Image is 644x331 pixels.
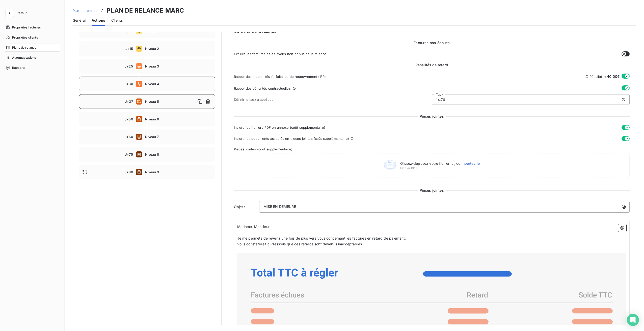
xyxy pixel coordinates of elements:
[461,161,480,165] span: importez le
[125,170,133,174] span: J+80
[234,204,259,209] span: Objet :
[4,54,60,62] a: Automatisations
[4,23,60,31] a: Propriétés factures
[145,152,212,156] span: Niveau 8
[4,64,60,72] a: Rapports
[145,64,212,68] span: Niveau 3
[604,74,620,79] span: + 40,00€
[125,100,133,104] span: J+37
[237,224,270,229] span: Madame, Monsieur
[73,18,86,23] span: Général
[412,40,452,45] span: Factures non-échues
[73,9,97,13] span: Plan de relance
[263,204,296,209] span: MISE EN DEMEURE
[234,52,327,56] span: Exclure les factures et les avoirs non-échus de la relance
[12,35,38,40] span: Propriétés clients
[12,65,25,70] span: Rapports
[145,117,212,121] span: Niveau 6
[234,147,630,151] span: Pièces jointes (coût supplémentaire) :
[145,135,212,139] span: Niveau 7
[125,82,133,86] span: J+30
[589,75,602,79] span: Pénalité
[73,8,97,13] a: Plan de relance
[418,114,446,119] span: Pièces jointes
[145,170,212,174] span: Niveau 9
[413,62,450,68] span: Pénalités de retard
[125,47,133,51] span: J+15
[125,135,133,139] span: J+60
[125,117,133,121] span: J+50
[111,18,123,23] span: Clients
[12,25,41,30] span: Propriétés factures
[106,6,184,15] h3: PLAN DE RELANCE MARC
[125,64,133,68] span: J+25
[145,82,212,86] span: Niveau 4
[145,100,196,104] span: Niveau 5
[400,166,480,171] span: Fichier PDF
[234,137,349,141] span: Inclure les documents associés en pièces jointes (coût supplémentaire)
[234,75,326,79] span: Rappel des indemnités forfaitaires de recouvrement (IFR)
[17,12,27,15] span: Retour
[237,242,363,246] span: Vous constaterez ci-dessous que ces retards sont devenus inacceptables.
[627,314,639,326] div: Open Intercom Messenger
[4,44,60,52] a: Plans de relance
[384,159,396,172] img: illustration
[4,34,60,42] a: Propriétés clients
[145,47,212,51] span: Niveau 2
[12,45,36,50] span: Plans de relance
[237,236,406,240] span: Je me permets de revenir une fois de plus vers vous concernant les factures en retard de paiement.
[92,18,105,23] span: Actions
[234,97,432,102] span: Définir le taux à appliquer
[12,55,36,60] span: Automatisations
[234,86,291,90] span: Rappel des pénalités contractuelles
[400,161,480,165] span: Glissez-déposez votre fichier ici, ou
[125,152,133,156] span: J+75
[234,125,325,129] span: Inclure les fichiers PDF en annexe (coût supplémentaire)
[418,188,446,193] span: Pièces jointes
[4,9,31,17] button: Retour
